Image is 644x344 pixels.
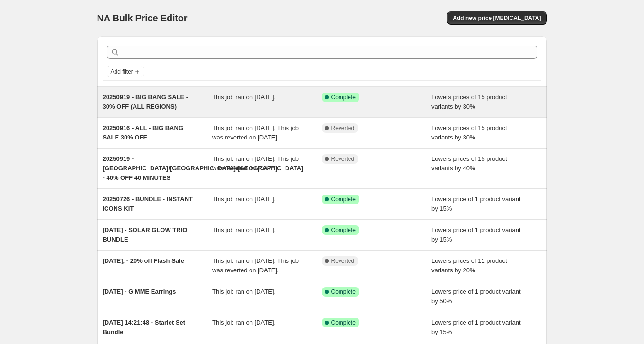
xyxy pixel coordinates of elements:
span: [DATE], - 20% off Flash Sale [103,257,184,264]
span: Lowers prices of 11 product variants by 20% [431,257,507,274]
span: [DATE] - SOLAR GLOW TRIO BUNDLE [103,226,188,243]
span: This job ran on [DATE]. This job was reverted on [DATE]. [212,155,299,172]
span: This job ran on [DATE]. [212,319,276,326]
span: Lowers price of 1 product variant by 15% [431,226,521,243]
span: [DATE] - GIMME Earrings [103,288,176,295]
span: [DATE] 14:21:48 - Starlet Set Bundle [103,319,186,335]
span: Reverted [331,124,355,132]
span: 20250919 - [GEOGRAPHIC_DATA]/[GEOGRAPHIC_DATA]/[GEOGRAPHIC_DATA] - 40% OFF 40 MINUTES [103,155,304,181]
span: Add filter [111,68,133,75]
span: Complete [331,93,356,101]
span: 20250919 - BIG BANG SALE - 30% OFF (ALL REGIONS) [103,93,188,110]
span: Lowers prices of 15 product variants by 30% [431,124,507,141]
span: This job ran on [DATE]. [212,226,276,233]
button: Add new price [MEDICAL_DATA] [447,11,546,25]
span: Reverted [331,257,355,265]
span: Complete [331,319,356,326]
span: Complete [331,226,356,234]
span: This job ran on [DATE]. This job was reverted on [DATE]. [212,257,299,274]
span: NA Bulk Price Editor [97,13,188,23]
span: This job ran on [DATE]. [212,195,276,203]
span: Lowers price of 1 product variant by 15% [431,319,521,335]
span: This job ran on [DATE]. This job was reverted on [DATE]. [212,124,299,141]
span: Lowers price of 1 product variant by 15% [431,195,521,212]
span: 20250916 - ALL - BIG BANG SALE 30% OFF [103,124,184,141]
span: Lowers prices of 15 product variants by 40% [431,155,507,172]
button: Add filter [107,66,144,77]
span: Complete [331,288,356,296]
span: Add new price [MEDICAL_DATA] [453,14,541,22]
span: This job ran on [DATE]. [212,288,276,295]
span: This job ran on [DATE]. [212,93,276,101]
span: Reverted [331,155,355,163]
span: Lowers prices of 15 product variants by 30% [431,93,507,110]
span: Complete [331,195,356,203]
span: 20250726 - BUNDLE - INSTANT ICONS KIT [103,195,193,212]
span: Lowers price of 1 product variant by 50% [431,288,521,305]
